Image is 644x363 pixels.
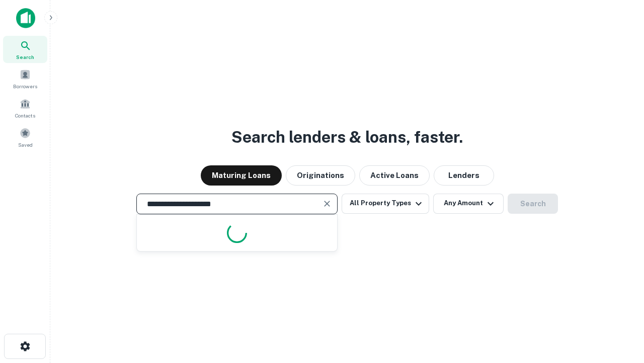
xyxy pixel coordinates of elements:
[594,282,644,331] iframe: Chat Widget
[3,36,47,63] a: Search
[286,165,355,186] button: Originations
[359,165,430,186] button: Active Loans
[16,53,34,61] span: Search
[231,125,463,149] h3: Search lenders & loans, faster.
[320,197,334,211] button: Clear
[18,141,33,149] span: Saved
[13,82,37,90] span: Borrowers
[3,65,47,92] a: Borrowers
[433,194,504,214] button: Any Amount
[3,94,47,122] a: Contacts
[342,194,429,214] button: All Property Types
[16,8,35,28] img: capitalize-icon.png
[434,165,494,186] button: Lenders
[3,124,47,151] a: Saved
[15,111,35,119] span: Contacts
[201,165,282,186] button: Maturing Loans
